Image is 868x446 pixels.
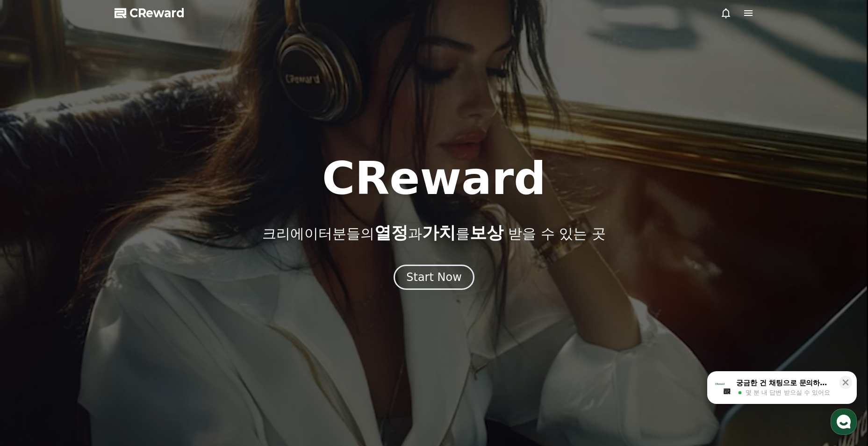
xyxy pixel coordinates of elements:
span: CReward [129,6,185,21]
p: 크리에이터분들의 과 를 받을 수 있는 곳 [262,223,605,242]
button: Start Now [394,265,474,290]
a: CReward [115,6,185,21]
span: 열정 [374,223,408,242]
span: 보상 [470,223,503,242]
a: Start Now [394,274,474,283]
span: 가치 [422,223,456,242]
h1: CReward [322,156,546,201]
div: Start Now [406,270,462,285]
